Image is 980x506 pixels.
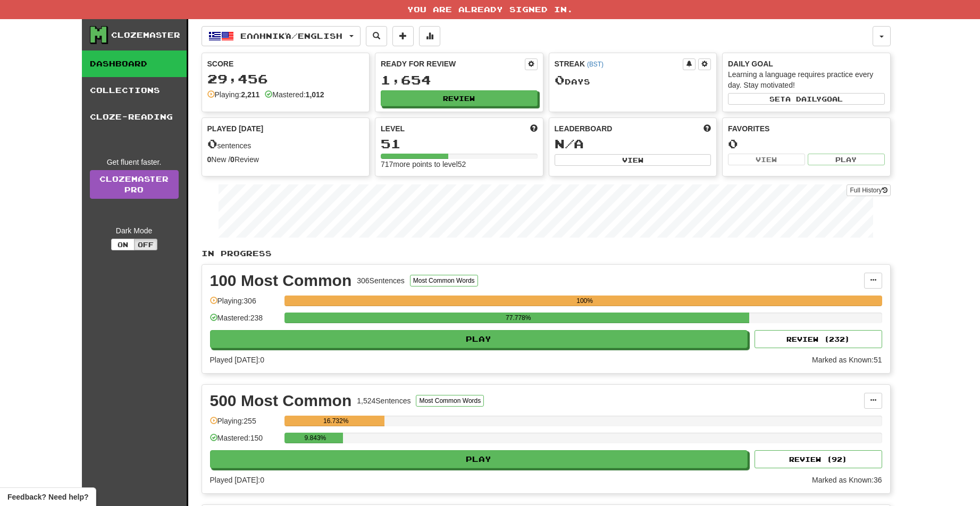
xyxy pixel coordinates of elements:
p: In Progress [202,248,891,259]
div: Get fluent faster. [90,157,179,167]
span: Score more points to level up [530,123,538,134]
div: Playing: 306 [210,296,279,313]
button: Ελληνικά/English [202,26,361,46]
div: Dark Mode [90,225,179,236]
div: Ready for Review [381,58,525,69]
span: 0 [207,136,217,151]
button: Seta dailygoal [728,93,885,105]
div: 306 Sentences [357,275,405,286]
button: Play [808,154,885,165]
span: Played [DATE]: 0 [210,356,264,364]
strong: 2,211 [241,90,259,99]
div: Mastered: [265,89,324,100]
a: (BST) [587,61,604,68]
div: Marked as Known: 51 [812,355,882,365]
button: Add sentence to collection [392,26,414,46]
a: Cloze-Reading [82,104,187,130]
button: More stats [419,26,440,46]
div: New / Review [207,154,364,165]
div: 51 [381,137,538,150]
div: Marked as Known: 36 [812,475,882,485]
button: Full History [847,184,890,196]
button: View [555,154,711,166]
div: 1,524 Sentences [357,395,411,406]
div: Daily Goal [728,58,885,69]
button: On [111,239,135,250]
div: 717 more points to level 52 [381,159,538,170]
a: ClozemasterPro [90,170,179,199]
button: Most Common Words [410,275,478,286]
span: a daily [785,95,822,103]
div: Score [207,58,364,69]
span: Played [DATE]: 0 [210,476,264,484]
div: Streak [555,58,683,69]
div: 500 Most Common [210,393,352,409]
div: 0 [728,137,885,150]
span: Played [DATE] [207,123,264,134]
button: Review [381,90,538,106]
button: Play [210,330,748,348]
div: 1,654 [381,73,538,87]
span: This week in points, UTC [703,123,711,134]
div: 29,456 [207,72,364,86]
div: Favorites [728,123,885,134]
div: Playing: [207,89,260,100]
button: Off [134,239,157,250]
div: 16.732% [288,416,384,426]
div: Playing: 255 [210,416,279,433]
span: N/A [555,136,584,151]
div: Clozemaster [111,30,180,40]
button: Review (92) [755,450,882,468]
div: 100 Most Common [210,273,352,289]
span: 0 [555,72,565,87]
strong: 0 [230,155,234,164]
div: Mastered: 150 [210,433,279,450]
span: Leaderboard [555,123,613,134]
div: Mastered: 238 [210,313,279,330]
div: 100% [288,296,882,306]
button: Review (232) [755,330,882,348]
a: Collections [82,77,187,104]
span: Ελληνικά / English [240,31,342,40]
a: Dashboard [82,50,187,77]
div: Learning a language requires practice every day. Stay motivated! [728,69,885,90]
div: 9.843% [288,433,343,443]
strong: 1,012 [306,90,324,99]
button: Search sentences [366,26,387,46]
button: Play [210,450,748,468]
button: Most Common Words [416,395,484,407]
div: Day s [555,73,711,87]
div: sentences [207,137,364,151]
button: View [728,154,805,165]
span: Open feedback widget [7,492,88,502]
div: 77.778% [288,313,749,323]
strong: 0 [207,155,212,164]
span: Level [381,123,405,134]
